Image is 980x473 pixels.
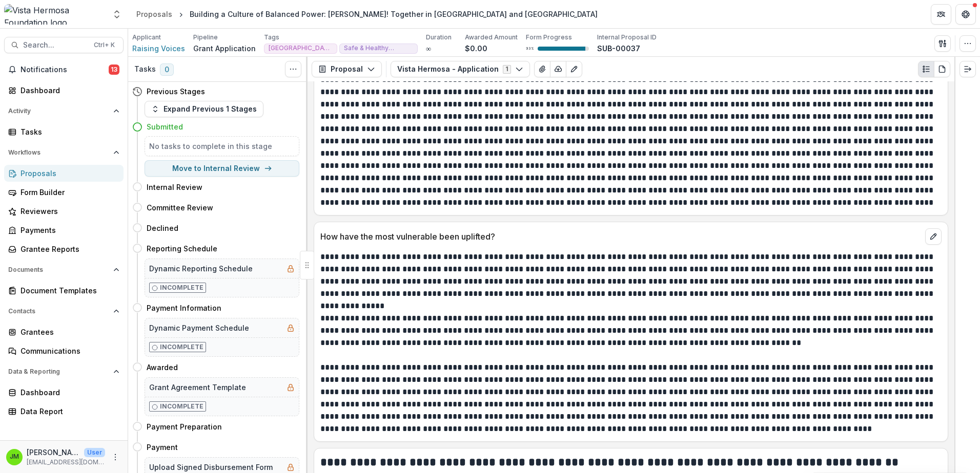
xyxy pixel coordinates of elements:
button: Toggle View Cancelled Tasks [285,61,301,77]
button: Notifications13 [4,61,124,78]
span: Activity [8,107,109,115]
div: Building a Culture of Balanced Power: [PERSON_NAME]! Together in [GEOGRAPHIC_DATA] and [GEOGRAPHI... [190,9,598,19]
p: Duration [426,33,452,42]
a: Tasks [4,123,124,140]
button: Open Contacts [4,303,124,319]
span: 13 [109,64,119,75]
span: Data & Reporting [8,368,109,375]
button: Vista Hermosa - Application1 [391,61,530,77]
button: PDF view [934,61,950,77]
button: Open entity switcher [110,4,124,25]
span: Search... [23,41,88,50]
p: Incomplete [160,402,203,411]
div: Grantee Reports [21,244,115,254]
div: Communications [21,346,115,356]
p: $0.00 [465,43,487,54]
div: Reviewers [21,206,115,217]
button: Partners [931,4,951,25]
div: Ctrl + K [92,39,117,51]
button: Move to Internal Review [145,160,299,177]
h5: Dynamic Payment Schedule [149,322,249,333]
button: edit [925,228,942,245]
p: User [84,448,105,457]
a: Dashboard [4,384,124,401]
h4: Committee Review [147,202,213,213]
span: Workflows [8,149,109,156]
nav: breadcrumb [132,7,602,21]
div: Form Builder [21,187,115,198]
span: Documents [8,266,109,273]
h4: Payment [147,442,178,453]
span: Contacts [8,308,109,315]
a: Raising Voices [132,43,185,54]
p: Incomplete [160,283,203,292]
button: Edit as form [566,61,582,77]
div: Jerry Martinez [10,454,19,460]
p: ∞ [426,43,431,54]
button: Expand right [959,61,976,77]
button: View Attached Files [534,61,550,77]
a: Proposals [132,7,176,21]
span: [GEOGRAPHIC_DATA] [269,45,333,52]
div: Data Report [21,406,115,417]
button: Open Activity [4,103,124,119]
button: Open Documents [4,262,124,278]
p: Tags [264,33,279,42]
a: Communications [4,342,124,359]
a: Data Report [4,403,124,420]
button: Plaintext view [918,61,934,77]
div: Document Templates [21,285,115,296]
h4: Internal Review [147,182,202,192]
button: Proposal [312,61,382,77]
div: Dashboard [21,85,115,96]
h5: Grant Agreement Template [149,382,246,393]
a: Grantees [4,324,124,340]
h4: Payment Preparation [147,421,222,432]
p: 93 % [526,45,534,52]
div: Payments [21,225,115,235]
p: Incomplete [160,342,203,352]
div: Grantees [21,327,115,337]
h4: Previous Stages [147,86,205,97]
button: Open Data & Reporting [4,363,124,380]
a: Grantee Reports [4,241,124,257]
h4: Payment Information [147,303,221,313]
h4: Submitted [147,121,183,132]
h3: Tasks [134,65,156,74]
p: [EMAIL_ADDRESS][DOMAIN_NAME] [27,458,105,467]
a: Form Builder [4,184,124,201]
h5: Dynamic Reporting Schedule [149,263,253,274]
p: Internal Proposal ID [597,33,657,42]
h4: Declined [147,223,178,233]
button: Open Workflows [4,144,124,161]
h5: Upload Signed Disbursement Form [149,462,273,472]
button: Get Help [955,4,976,25]
span: 0 [160,63,174,76]
span: Notifications [21,66,109,74]
span: Safe & Healthy Families [344,45,413,52]
a: Proposals [4,165,124,182]
a: Dashboard [4,82,124,99]
p: Pipeline [193,33,218,42]
p: Grant Application [193,43,256,54]
div: Proposals [136,9,172,19]
a: Document Templates [4,282,124,299]
h5: No tasks to complete in this stage [149,141,295,152]
div: Proposals [21,168,115,179]
div: Tasks [21,126,115,137]
button: More [109,451,121,463]
a: Payments [4,222,124,239]
img: Vista Hermosa Foundation logo [4,4,106,25]
p: Awarded Amount [465,33,518,42]
button: Expand Previous 1 Stages [145,101,263,117]
div: Dashboard [21,387,115,398]
button: Search... [4,37,124,53]
p: SUB-00037 [597,43,640,54]
h4: Awarded [147,362,178,373]
p: Form Progress [526,33,572,42]
a: Reviewers [4,203,124,220]
p: Applicant [132,33,161,42]
p: How have the most vulnerable been uplifted? [320,230,921,243]
p: [PERSON_NAME] [27,447,80,458]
